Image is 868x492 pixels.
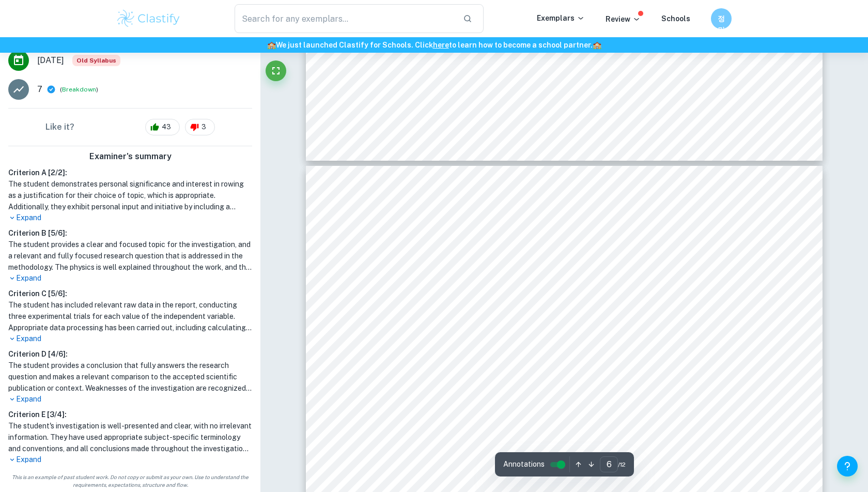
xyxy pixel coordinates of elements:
[8,299,252,333] h1: The student has included relevant raw data in the report, conducting three experimental trials fo...
[8,212,252,223] p: Expand
[8,333,252,344] p: Expand
[72,55,120,66] div: Starting from the May 2025 session, the Physics IA requirements have changed. It's OK to refer to...
[367,465,454,474] span: 4.2: Qualitative Data
[8,239,252,273] h1: The student provides a clear and focused topic for the investigation, and a relevant and fully fo...
[8,288,252,299] h6: Criterion C [ 5 / 6 ]:
[8,360,252,394] h1: The student provides a conclusion that fully answers the research question and makes a relevant c...
[4,150,256,163] h6: Examiner's summary
[116,8,181,29] img: Clastify logo
[8,227,252,239] h6: Criterion B [ 5 / 6 ]:
[528,412,546,421] span: 5.25
[266,60,286,81] button: Fullscreen
[60,85,98,95] span: ( )
[37,54,64,67] span: [DATE]
[8,454,252,465] p: Expand
[457,387,474,396] span: 5.30
[8,178,252,212] h1: The student demonstrates personal significance and interest in rowing as a justification for thei...
[607,412,624,421] span: 5.30
[235,4,455,33] input: Search for any exemplars...
[8,409,252,420] h6: Criterion E [ 3 / 4 ]:
[457,310,474,319] span: 5.60
[457,361,475,371] span: 5.35
[185,119,215,135] div: 3
[72,55,120,66] span: Old Syllabus
[528,361,545,371] span: 5.30
[156,122,177,132] span: 43
[62,85,96,94] button: Breakdown
[528,310,545,319] span: 5.70
[457,284,474,294] span: 5.70
[756,120,762,129] span: 5
[145,119,180,135] div: 43
[709,259,736,268] span: Avg. ±
[716,13,727,24] h6: 정민
[552,259,576,268] span: Test 2
[457,412,474,421] span: 5.20
[528,387,545,396] span: 5.30
[618,460,626,469] span: / 12
[537,12,585,24] p: Exemplars
[8,273,252,284] p: Expand
[371,387,397,396] span: 60 mL
[37,83,42,96] p: 7
[267,41,276,49] span: 🏫
[606,13,641,25] p: Review
[661,14,690,23] a: Schools
[196,122,212,132] span: 3
[607,361,625,371] span: 5.35
[371,361,398,371] span: 45 mL
[607,335,625,345] span: 5.45
[8,394,252,405] p: Expand
[477,259,502,268] span: Test 1
[631,259,655,268] span: Test 3
[397,481,766,490] span: The shadow itself was not very clearly outlined; its edges were blurry and there was a gradient
[371,335,397,345] span: 30 mL
[8,348,252,360] h6: Criterion D [ 4 / 6 ]:
[503,459,545,470] span: Annotations
[528,284,547,294] span: 5.75
[8,167,252,178] h6: Criterion A [ 2 / 2 ]:
[45,121,74,133] h6: Like it?
[562,234,656,243] span: Width of Shadow (cm)
[4,473,256,489] span: This is an example of past student work. Do not copy or submit as your own. Use to understand the...
[371,412,399,421] span: 75 mL
[457,335,474,345] span: 5.50
[433,41,449,49] a: here
[371,310,400,319] span: 15 mL
[371,284,392,294] span: 0 mL
[713,284,731,294] span: ±0.1
[528,335,545,345] span: 5.40
[8,420,252,454] h1: The student's investigation is well-presented and clear, with no irrelevant information. They hav...
[837,456,858,476] button: Help and Feedback
[607,387,625,396] span: 5.35
[382,481,388,490] span: ●
[2,39,866,51] h6: We just launched Clastify for Schools. Click to learn how to become a school partner.
[380,259,443,268] span: Amount of Salt
[367,70,461,79] span: 4.1: Quantitative Data
[607,310,625,319] span: 5.45
[607,284,624,294] span: 5.60
[593,41,601,49] span: 🏫
[711,8,732,29] button: 정민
